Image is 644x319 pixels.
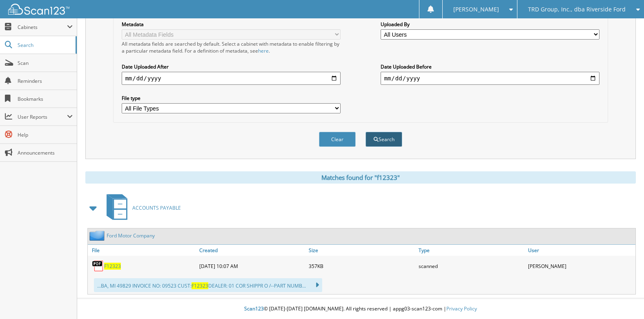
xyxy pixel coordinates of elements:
input: end [381,72,599,85]
a: ACCOUNTS PAYABLE [102,192,181,224]
img: PDF.png [92,260,104,272]
span: Scan123 [244,305,264,312]
a: here [258,47,269,54]
span: Search [18,42,71,49]
a: Size [307,245,416,256]
div: © [DATE]-[DATE] [DOMAIN_NAME]. All rights reserved | appg03-scan123-com | [77,299,644,319]
input: start [122,72,340,85]
div: 357KB [307,258,416,274]
span: Reminders [18,78,73,84]
iframe: Chat Widget [603,280,644,319]
a: Privacy Policy [446,305,477,312]
a: Type [417,245,526,256]
div: [PERSON_NAME] [526,258,635,274]
label: Metadata [122,21,340,28]
div: All metadata fields are searched by default. Select a cabinet with metadata to enable filtering b... [122,40,340,54]
a: F12323 [104,263,121,270]
img: folder2.png [89,230,107,241]
img: scan123-logo-white.svg [8,4,69,15]
span: TRD Group, Inc., dba Riverside Ford [528,7,626,12]
span: Cabinets [18,24,67,31]
a: Created [197,245,307,256]
span: [PERSON_NAME] [453,7,499,12]
div: ...BA, MI 49829 INVOICE NO: 09523 CUST: DEALER: 01 COR SHIPPR O /--PART NUMB... [94,278,322,292]
label: Uploaded By [381,21,599,28]
label: Date Uploaded After [122,63,340,70]
span: Bookmarks [18,95,73,102]
span: User Reports [18,113,67,120]
button: Clear [319,132,356,147]
span: F12323 [192,282,208,289]
a: User [526,245,635,256]
span: Scan [18,60,73,66]
div: Matches found for "f12323" [85,171,636,184]
a: Ford Motor Company [107,232,155,239]
label: Date Uploaded Before [381,63,599,70]
div: [DATE] 10:07 AM [197,258,307,274]
a: File [88,245,197,256]
div: scanned [417,258,526,274]
span: Announcements [18,149,73,156]
span: Help [18,131,73,138]
span: ACCOUNTS PAYABLE [132,204,181,211]
button: Search [365,132,402,147]
label: File type [122,95,340,102]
